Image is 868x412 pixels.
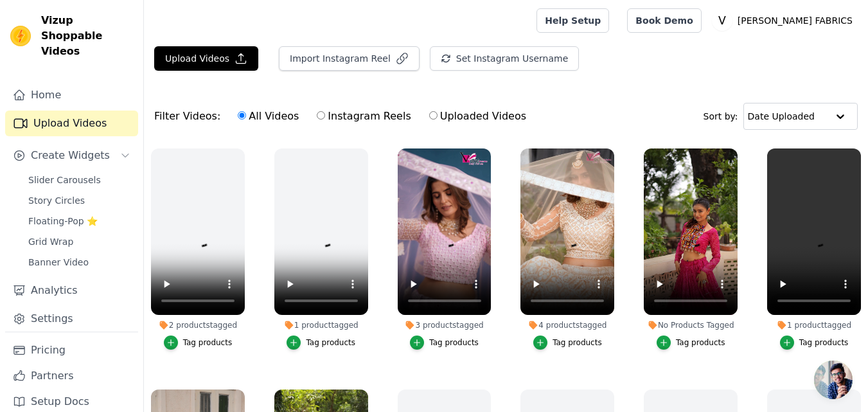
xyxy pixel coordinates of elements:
[657,336,725,350] button: Tag products
[5,82,138,108] a: Home
[429,108,527,125] label: Uploaded Videos
[28,215,98,228] span: Floating-Pop ⭐
[814,361,853,399] a: Open chat
[10,26,31,46] img: Vizup
[21,192,138,210] a: Story Circles
[5,278,138,303] a: Analytics
[183,337,233,348] div: Tag products
[154,46,258,71] button: Upload Videos
[5,143,138,168] button: Create Widgets
[28,256,89,269] span: Banner Video
[398,320,492,330] div: 3 products tagged
[31,148,110,163] span: Create Widgets
[627,8,701,33] a: Book Demo
[28,235,73,248] span: Grid Wrap
[732,9,858,32] p: [PERSON_NAME] FABRICS
[429,337,479,348] div: Tag products
[151,320,245,330] div: 2 products tagged
[238,111,246,120] input: All Videos
[704,103,858,130] div: Sort by:
[41,13,133,59] span: Vizup Shoppable Videos
[306,337,355,348] div: Tag products
[712,9,858,32] button: V [PERSON_NAME] FABRICS
[718,14,726,27] text: V
[429,111,438,120] input: Uploaded Videos
[410,336,479,350] button: Tag products
[21,171,138,189] a: Slider Carousels
[164,336,233,350] button: Tag products
[430,46,579,71] button: Set Instagram Username
[5,337,138,363] a: Pricing
[154,102,533,131] div: Filter Videos:
[799,337,849,348] div: Tag products
[536,8,609,33] a: Help Setup
[780,336,849,350] button: Tag products
[316,108,411,125] label: Instagram Reels
[274,320,368,330] div: 1 product tagged
[237,108,299,125] label: All Videos
[21,253,138,271] a: Banner Video
[5,306,138,332] a: Settings
[533,336,602,350] button: Tag products
[553,337,602,348] div: Tag products
[21,233,138,251] a: Grid Wrap
[317,111,325,120] input: Instagram Reels
[5,111,138,136] a: Upload Videos
[767,320,861,330] div: 1 product tagged
[676,337,725,348] div: Tag products
[520,320,614,330] div: 4 products tagged
[28,194,85,207] span: Story Circles
[279,46,420,71] button: Import Instagram Reel
[5,363,138,389] a: Partners
[21,212,138,230] a: Floating-Pop ⭐
[28,174,101,186] span: Slider Carousels
[644,320,738,330] div: No Products Tagged
[287,336,355,350] button: Tag products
